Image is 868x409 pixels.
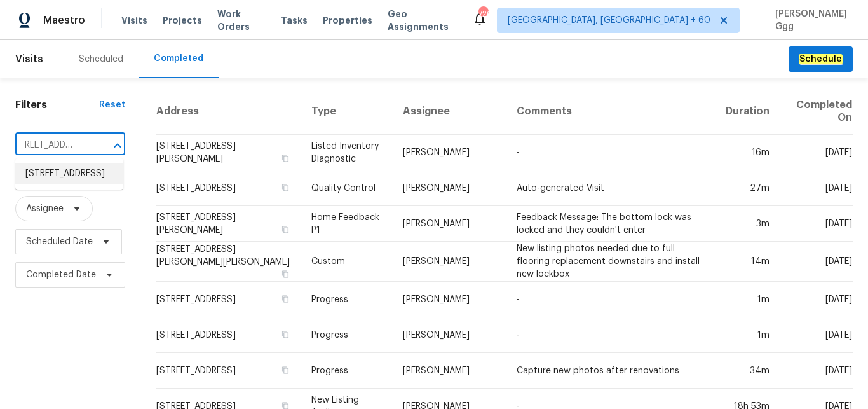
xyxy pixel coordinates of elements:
[715,242,780,282] td: 14m
[301,242,393,282] td: Custom
[780,170,853,206] td: [DATE]
[799,54,843,64] em: Schedule
[715,135,780,170] td: 16m
[79,53,123,66] div: Scheduled
[715,353,780,389] td: 34m
[281,16,308,25] span: Tasks
[301,135,393,170] td: Listed Inventory Diagnostic
[393,88,506,135] th: Assignee
[156,317,301,353] td: [STREET_ADDRESS]
[789,46,853,73] button: Schedule
[780,282,853,317] td: [DATE]
[156,206,301,242] td: [STREET_ADDRESS][PERSON_NAME]
[780,242,853,282] td: [DATE]
[780,206,853,242] td: [DATE]
[780,135,853,170] td: [DATE]
[393,206,506,242] td: [PERSON_NAME]
[506,282,715,317] td: -
[780,317,853,353] td: [DATE]
[280,224,291,235] button: Copy Address
[280,153,291,164] button: Copy Address
[156,242,301,282] td: [STREET_ADDRESS][PERSON_NAME][PERSON_NAME]
[506,135,715,170] td: -
[770,8,849,33] span: [PERSON_NAME] Ggg
[156,135,301,170] td: [STREET_ADDRESS][PERSON_NAME]
[393,282,506,317] td: [PERSON_NAME]
[15,45,43,73] span: Visits
[26,235,93,248] span: Scheduled Date
[156,88,301,135] th: Address
[506,317,715,353] td: -
[301,317,393,353] td: Progress
[506,88,715,135] th: Comments
[280,329,291,340] button: Copy Address
[163,14,202,27] span: Projects
[156,170,301,206] td: [STREET_ADDRESS]
[280,293,291,305] button: Copy Address
[26,202,64,215] span: Assignee
[301,206,393,242] td: Home Feedback P1
[15,135,90,155] input: Search for an address...
[388,8,457,33] span: Geo Assignments
[715,88,780,135] th: Duration
[508,14,710,27] span: [GEOGRAPHIC_DATA], [GEOGRAPHIC_DATA] + 60
[715,317,780,353] td: 1m
[715,282,780,317] td: 1m
[280,364,291,376] button: Copy Address
[478,8,487,20] div: 720
[301,282,393,317] td: Progress
[280,268,291,280] button: Copy Address
[393,170,506,206] td: [PERSON_NAME]
[393,242,506,282] td: [PERSON_NAME]
[156,353,301,389] td: [STREET_ADDRESS]
[301,353,393,389] td: Progress
[715,170,780,206] td: 27m
[780,88,853,135] th: Completed On
[99,99,125,111] div: Reset
[393,317,506,353] td: [PERSON_NAME]
[506,353,715,389] td: Capture new photos after renovations
[280,182,291,193] button: Copy Address
[156,282,301,317] td: [STREET_ADDRESS]
[154,52,203,65] div: Completed
[393,135,506,170] td: [PERSON_NAME]
[26,268,96,281] span: Completed Date
[506,170,715,206] td: Auto-generated Visit
[15,99,99,111] h1: Filters
[301,88,393,135] th: Type
[323,14,372,27] span: Properties
[393,353,506,389] td: [PERSON_NAME]
[780,353,853,389] td: [DATE]
[506,242,715,282] td: New listing photos needed due to full flooring replacement downstairs and install new lockbox
[109,137,126,155] button: Close
[301,170,393,206] td: Quality Control
[121,14,147,27] span: Visits
[715,206,780,242] td: 3m
[217,8,266,33] span: Work Orders
[15,163,123,184] li: [STREET_ADDRESS]
[43,14,85,27] span: Maestro
[506,206,715,242] td: Feedback Message: The bottom lock was locked and they couldn't enter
